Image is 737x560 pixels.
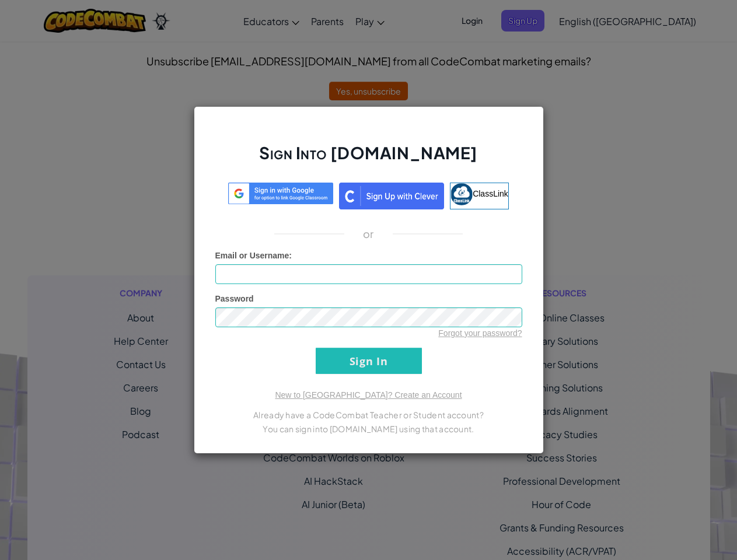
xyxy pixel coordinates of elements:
a: New to [GEOGRAPHIC_DATA]? Create an Account [275,390,462,400]
a: Forgot your password? [438,328,522,338]
input: Sign In [316,348,422,374]
label: : [215,250,292,261]
p: You can sign into [DOMAIN_NAME] using that account. [215,422,522,436]
p: or [363,227,374,241]
span: ClassLink [473,189,508,198]
img: clever_sso_button@2x.png [339,183,444,209]
img: classlink-logo-small.png [450,183,473,205]
span: Password [215,294,254,303]
p: Already have a CodeCombat Teacher or Student account? [215,408,522,422]
span: Email or Username [215,251,289,260]
img: log-in-google-sso.svg [228,183,333,204]
h2: Sign Into [DOMAIN_NAME] [215,142,522,176]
